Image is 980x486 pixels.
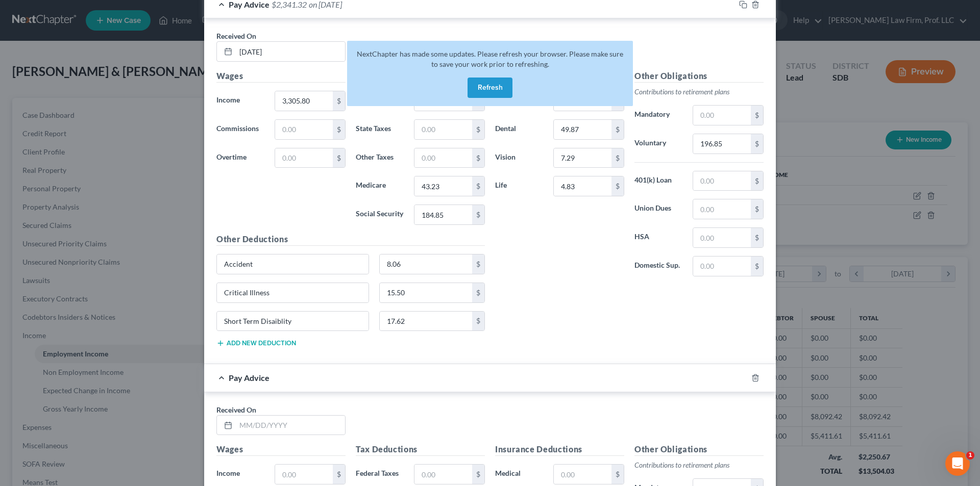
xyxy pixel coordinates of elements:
[945,451,970,476] iframe: Intercom live chat
[629,256,688,276] label: Domestic Sup.
[472,283,484,302] div: $
[472,120,484,139] div: $
[211,119,269,140] label: Commissions
[216,95,240,104] span: Income
[414,176,472,196] input: 0.00
[490,464,548,484] label: Medical
[351,176,409,196] label: Medicare
[629,199,688,219] label: Union Dues
[414,120,472,139] input: 0.00
[275,91,333,111] input: 0.00
[380,283,473,302] input: 0.00
[380,254,473,274] input: 0.00
[414,205,472,224] input: 0.00
[966,451,974,459] span: 1
[216,32,256,40] span: Received On
[333,120,345,139] div: $
[414,465,472,484] input: 0.00
[216,405,256,414] span: Received On
[751,257,763,276] div: $
[495,443,624,456] h5: Insurance Deductions
[472,205,484,224] div: $
[490,176,548,196] label: Life
[751,134,763,154] div: $
[217,312,369,331] input: Specify...
[472,254,484,274] div: $
[693,257,751,276] input: 0.00
[554,176,611,196] input: 0.00
[414,148,472,168] input: 0.00
[216,469,240,477] span: Income
[380,312,473,331] input: 0.00
[275,465,333,484] input: 0.00
[333,148,345,168] div: $
[693,134,751,154] input: 0.00
[468,78,512,98] button: Refresh
[751,228,763,247] div: $
[236,42,345,61] input: MM/DD/YYYY
[629,171,688,191] label: 401(k) Loan
[472,312,484,331] div: $
[472,176,484,196] div: $
[751,106,763,125] div: $
[211,148,269,168] label: Overtime
[693,171,751,191] input: 0.00
[611,148,624,168] div: $
[490,148,548,168] label: Vision
[357,49,623,68] span: NextChapter has made some updates. Please refresh your browser. Please make sure to save your wor...
[693,199,751,219] input: 0.00
[333,465,345,484] div: $
[217,283,369,302] input: Specify...
[216,233,485,246] h5: Other Deductions
[356,443,485,456] h5: Tax Deductions
[693,228,751,247] input: 0.00
[351,119,409,140] label: State Taxes
[693,106,751,125] input: 0.00
[333,91,345,111] div: $
[216,70,346,83] h5: Wages
[634,443,764,456] h5: Other Obligations
[751,171,763,191] div: $
[611,120,624,139] div: $
[611,465,624,484] div: $
[554,148,611,168] input: 0.00
[554,120,611,139] input: 0.00
[275,148,333,168] input: 0.00
[629,134,688,154] label: Voluntary
[611,176,624,196] div: $
[216,339,296,347] button: Add new deduction
[629,227,688,248] label: HSA
[751,199,763,219] div: $
[351,464,409,484] label: Federal Taxes
[472,148,484,168] div: $
[634,87,764,97] p: Contributions to retirement plans
[229,373,269,382] span: Pay Advice
[634,460,764,470] p: Contributions to retirement plans
[351,148,409,168] label: Other Taxes
[472,465,484,484] div: $
[490,119,548,140] label: Dental
[629,105,688,125] label: Mandatory
[236,416,345,435] input: MM/DD/YYYY
[554,465,611,484] input: 0.00
[351,204,409,225] label: Social Security
[216,443,346,456] h5: Wages
[275,120,333,139] input: 0.00
[217,254,369,274] input: Specify...
[634,70,764,83] h5: Other Obligations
